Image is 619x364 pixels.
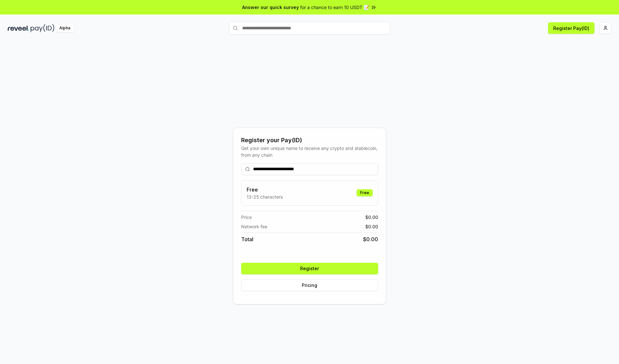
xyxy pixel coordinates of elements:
[365,223,378,230] span: $ 0.00
[8,24,29,32] img: reveel_dark
[242,4,299,11] span: Answer our quick survey
[548,22,594,34] button: Register Pay(ID)
[247,186,283,193] h3: Free
[241,235,253,243] span: Total
[241,223,267,230] span: Network fee
[357,189,373,196] div: Free
[300,4,369,11] span: for a chance to earn 10 USDT 📝
[241,280,378,291] button: Pricing
[241,263,378,274] button: Register
[365,214,378,221] span: $ 0.00
[247,193,283,200] p: 13-25 characters
[31,24,54,32] img: pay_id
[241,136,378,145] div: Register your Pay(ID)
[241,214,252,221] span: Price
[363,235,378,243] span: $ 0.00
[56,24,74,32] div: Alpha
[241,145,378,158] div: Get your own unique name to receive any crypto and stablecoin, from any chain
